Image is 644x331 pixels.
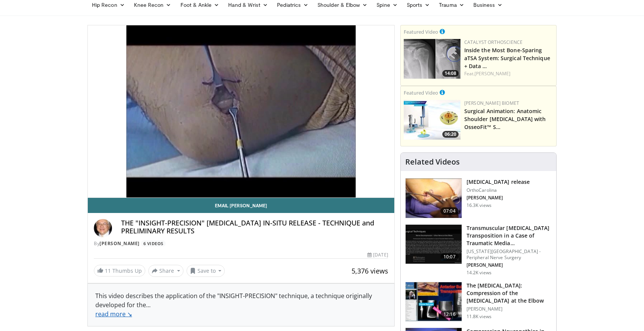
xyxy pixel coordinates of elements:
[404,28,438,35] small: Featured Video
[464,107,546,131] a: Surgical Animation: Anatomic Shoulder [MEDICAL_DATA] with OsseoFit™ S…
[352,266,388,275] span: 5,376 views
[467,195,530,201] p: [PERSON_NAME]
[121,219,388,235] h4: THE "INSIGHT-PRECISION" [MEDICAL_DATA] IN-SITU RELEASE - TECHNIQUE and PRELIMINARY RESULTS
[467,249,552,261] p: [US_STATE][GEOGRAPHIC_DATA] - Peripheral Nerve Surgery
[404,89,438,96] small: Featured Video
[406,282,462,322] img: 318007_0003_1.png.150x105_q85_crop-smart_upscale.jpg
[467,202,492,208] p: 16.3K views
[367,252,388,258] div: [DATE]
[141,240,166,247] a: 6 Videos
[95,310,132,318] a: read more ↘
[467,187,530,193] p: OrthoCarolina
[404,39,460,79] img: 9f15458b-d013-4cfd-976d-a83a3859932f.150x105_q85_crop-smart_upscale.jpg
[187,265,225,277] button: Save to
[442,70,459,77] span: 14:08
[404,100,460,140] img: 84e7f812-2061-4fff-86f6-cdff29f66ef4.150x105_q85_crop-smart_upscale.jpg
[405,282,552,322] a: 12:16 The [MEDICAL_DATA]: Compression of the [MEDICAL_DATA] at the Elbow [PERSON_NAME] 11.8K views
[467,224,552,247] h3: Transmuscular [MEDICAL_DATA] Transposition in a Case of Traumatic Media…
[464,47,550,70] a: Inside the Most Bone-Sparing aTSA System: Surgical Technique + Data …
[95,301,151,318] span: ...
[100,240,140,247] a: [PERSON_NAME]
[467,178,530,186] h3: [MEDICAL_DATA] release
[405,224,552,276] a: 10:07 Transmuscular [MEDICAL_DATA] Transposition in a Case of Traumatic Media… [US_STATE][GEOGRAP...
[464,70,553,77] div: Feat.
[464,100,519,106] a: [PERSON_NAME] Biomet
[404,39,460,79] a: 14:08
[474,70,510,77] a: [PERSON_NAME]
[467,282,552,305] h3: The [MEDICAL_DATA]: Compression of the [MEDICAL_DATA] at the Elbow
[105,267,111,274] span: 11
[467,270,492,276] p: 14.2K views
[467,314,492,320] p: 11.8K views
[88,25,394,198] video-js: Video Player
[94,219,112,237] img: Avatar
[94,265,145,277] a: 11 Thumbs Up
[440,207,459,215] span: 07:04
[406,225,462,264] img: Videography---Title-Standard_1.jpg.150x105_q85_crop-smart_upscale.jpg
[467,306,552,312] p: [PERSON_NAME]
[88,198,394,213] a: Email [PERSON_NAME]
[94,240,388,247] div: By
[440,311,459,318] span: 12:16
[442,131,459,138] span: 06:20
[404,100,460,140] a: 06:20
[405,178,552,218] a: 07:04 [MEDICAL_DATA] release OrthoCarolina [PERSON_NAME] 16.3K views
[405,157,460,166] h4: Related Videos
[464,39,523,45] a: Catalyst OrthoScience
[406,179,462,218] img: 9e05bb75-c6cc-4deb-a881-5da78488bb89.150x105_q85_crop-smart_upscale.jpg
[440,253,459,261] span: 10:07
[148,265,184,277] button: Share
[467,262,552,268] p: [PERSON_NAME]
[95,291,387,319] div: This video describes the application of the "INSIGHT-PRECISION" technique, a technique originally...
